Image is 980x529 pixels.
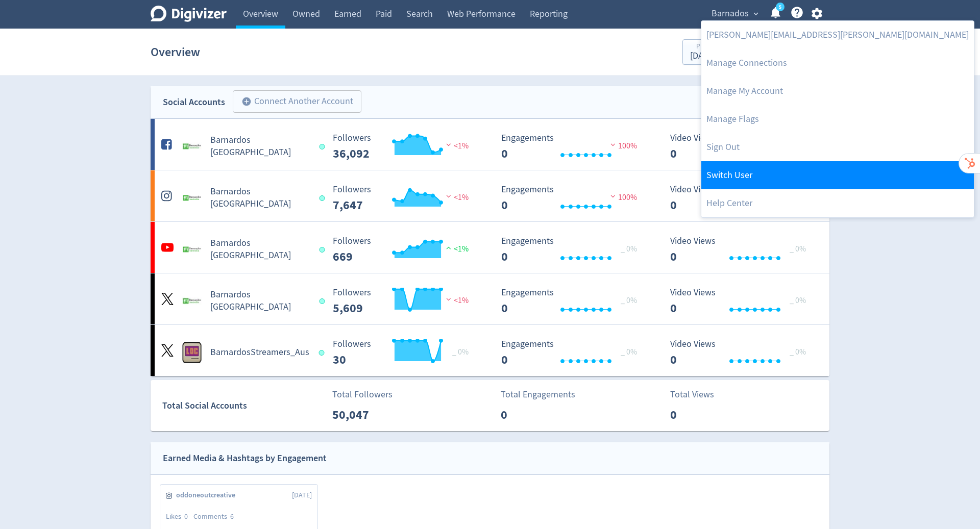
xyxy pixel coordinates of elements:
[701,133,974,161] a: Log out
[701,161,974,189] a: Switch User
[701,77,974,105] a: Manage My Account
[701,105,974,133] a: Manage Flags
[701,49,974,77] a: Manage Connections
[701,189,974,217] a: Help Center
[701,21,974,49] a: [PERSON_NAME][EMAIL_ADDRESS][PERSON_NAME][DOMAIN_NAME]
